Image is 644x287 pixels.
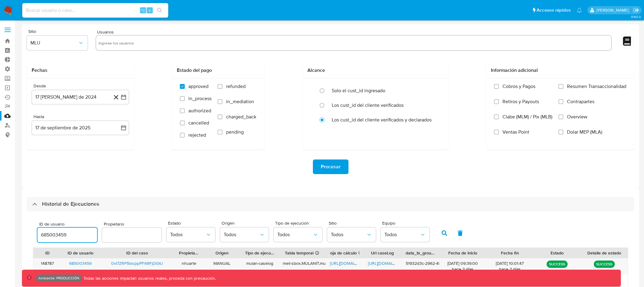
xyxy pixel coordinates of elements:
p: diego.assum@mercadolibre.com [597,7,631,13]
button: search-icon [153,6,166,15]
a: Salir [633,7,639,13]
p: Todas las acciones impactan usuarios reales, proceda con precaución. [82,275,216,281]
a: Notificaciones [577,8,582,13]
p: Ambiente: PRODUCCIÓN [38,277,79,279]
input: Buscar usuario o caso... [22,6,168,14]
span: s [149,7,151,13]
span: Accesos rápidos [537,7,571,13]
span: ⌥ [141,7,145,13]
